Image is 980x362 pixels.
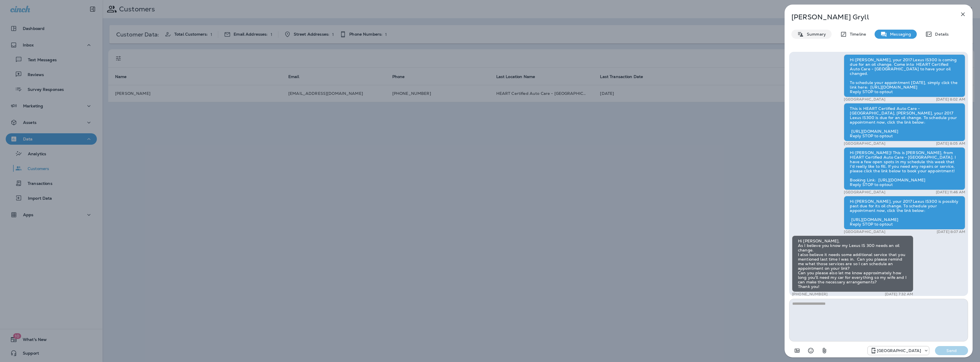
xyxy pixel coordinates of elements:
p: [GEOGRAPHIC_DATA] [844,230,885,234]
p: [GEOGRAPHIC_DATA] [844,190,885,195]
p: [DATE] 8:02 AM [936,97,965,102]
div: This is HEART Certified Auto Care - [GEOGRAPHIC_DATA], [PERSON_NAME], your 2017 Lexus IS300 is du... [844,103,965,141]
p: [GEOGRAPHIC_DATA] [844,97,885,102]
div: Hi [PERSON_NAME]! This is [PERSON_NAME], from HEART Certified Auto Care - [GEOGRAPHIC_DATA]. I ha... [844,147,965,190]
p: [GEOGRAPHIC_DATA] [844,141,885,146]
div: +1 (847) 262-3704 [868,347,929,354]
div: Hi [PERSON_NAME], As I believe you know my Lexus IS 300 needs an oil change. I also believe it ne... [792,236,913,292]
button: Select an emoji [805,345,816,356]
p: [GEOGRAPHIC_DATA] [877,348,921,353]
p: Timeline [847,32,866,36]
p: Messaging [887,32,911,36]
p: [DATE] 7:32 AM [885,292,913,296]
p: Summary [804,32,826,36]
p: [PHONE_NUMBER] [792,292,828,296]
p: Details [932,32,949,36]
p: [DATE] 11:46 AM [936,190,965,195]
div: Hi [PERSON_NAME], your 2017 Lexus IS300 is possibly past due for its oil change. To schedule your... [844,196,965,230]
p: [DATE] 8:05 AM [936,141,965,146]
button: Add in a premade template [791,345,803,356]
p: [PERSON_NAME] Gryll [791,13,947,21]
div: Hi [PERSON_NAME], your 2017 Lexus IS300 is coming due for an oil change. Come into HEART Certifie... [844,54,965,97]
p: [DATE] 8:07 AM [937,230,965,234]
